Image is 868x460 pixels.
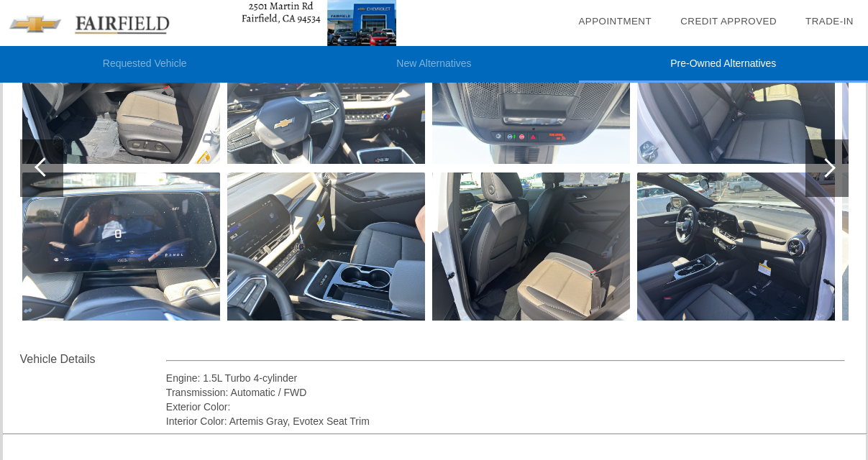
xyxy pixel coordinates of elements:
[289,46,578,83] li: New Alternatives
[227,172,425,321] img: 13.jpg
[166,385,846,400] div: Transmission: Automatic / FWD
[166,371,846,385] div: Engine: 1.5L Turbo 4-cylinder
[22,172,220,321] img: 11.jpg
[166,400,846,414] div: Exterior Color:
[637,172,835,321] img: 17.jpg
[578,16,652,27] a: Appointment
[20,351,166,368] div: Vehicle Details
[579,46,868,83] li: Pre-Owned Alternatives
[166,414,846,428] div: Interior Color: Artemis Gray, Evotex Seat Trim
[805,16,854,27] a: Trade-In
[680,16,777,27] a: Credit Approved
[432,172,630,321] img: 15.jpg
